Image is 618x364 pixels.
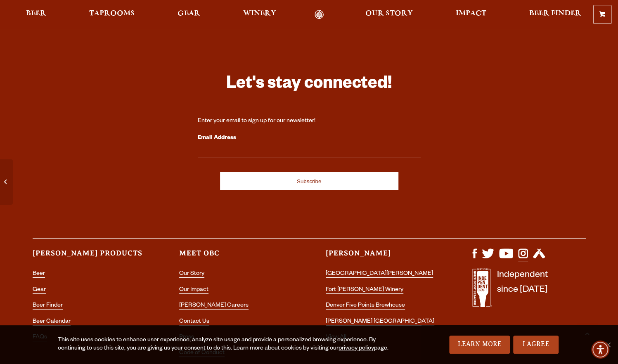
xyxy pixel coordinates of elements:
[33,271,45,278] a: Beer
[179,271,204,278] a: Our Story
[220,172,398,190] input: Subscribe
[303,10,334,19] a: Odell Home
[360,10,418,19] a: Our Story
[33,248,146,265] h3: [PERSON_NAME] Products
[26,10,46,17] span: Beer
[339,345,374,352] a: privacy policy
[326,248,439,265] h3: [PERSON_NAME]
[456,10,486,17] span: Impact
[58,336,404,353] div: This site uses cookies to enhance user experience, analyze site usage and provide a personalized ...
[529,10,581,17] span: Beer Finder
[33,303,63,310] a: Beer Finder
[365,10,413,17] span: Our Story
[591,340,609,359] div: Accessibility Menu
[179,287,208,294] a: Our Impact
[84,10,140,19] a: Taprooms
[449,336,510,354] a: Learn More
[472,254,477,261] a: Visit us on Facebook
[179,319,209,326] a: Contact Us
[450,10,492,19] a: Impact
[33,287,46,294] a: Gear
[499,254,513,261] a: Visit us on YouTube
[238,10,282,19] a: Winery
[179,248,293,265] h3: Meet OBC
[326,319,434,326] a: [PERSON_NAME] [GEOGRAPHIC_DATA]
[326,303,405,310] a: Denver Five Points Brewhouse
[198,117,421,125] div: Enter your email to sign up for our newsletter!
[533,254,545,261] a: Visit us on Untappd
[524,10,587,19] a: Beer Finder
[89,10,135,17] span: Taprooms
[326,287,403,294] a: Fort [PERSON_NAME] Winery
[243,10,276,17] span: Winery
[577,323,597,343] a: Scroll to top
[178,10,200,17] span: Gear
[497,268,548,312] p: Independent since [DATE]
[198,133,421,144] label: Email Address
[513,336,559,354] a: I Agree
[21,10,52,19] a: Beer
[326,271,433,278] a: [GEOGRAPHIC_DATA][PERSON_NAME]
[482,254,494,261] a: Visit us on X (formerly Twitter)
[33,319,71,326] a: Beer Calendar
[172,10,206,19] a: Gear
[179,303,249,310] a: [PERSON_NAME] Careers
[198,73,421,97] h3: Let's stay connected!
[518,254,528,261] a: Visit us on Instagram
